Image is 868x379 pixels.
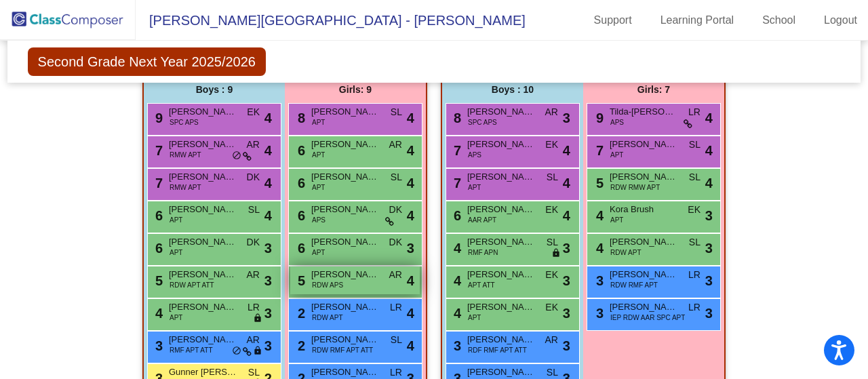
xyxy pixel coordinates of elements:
span: 4 [264,205,272,226]
a: Learning Portal [650,9,745,31]
a: Support [583,9,643,31]
span: 6 [152,208,163,223]
span: 4 [407,173,414,193]
span: APT ATT [468,280,495,290]
span: SL [391,333,402,347]
span: APS [468,150,481,160]
span: 7 [593,143,604,158]
span: [PERSON_NAME] [169,170,237,184]
span: 4 [450,306,461,321]
span: [PERSON_NAME] [169,105,237,119]
span: 4 [593,241,604,256]
span: Second Grade Next Year 2025/2026 [28,47,266,76]
span: 3 [563,238,570,258]
span: [PERSON_NAME][GEOGRAPHIC_DATA] - [PERSON_NAME] [136,9,526,31]
span: APT [312,247,325,258]
span: lock [551,248,561,259]
span: 4 [593,208,604,223]
span: [PERSON_NAME] [311,235,379,249]
span: LR [688,105,701,119]
span: 4 [407,336,414,356]
span: APT [312,150,325,160]
span: SL [391,170,402,184]
span: 6 [294,241,305,256]
span: EK [545,300,558,315]
span: DK [389,235,402,250]
div: Boys : 10 [442,76,583,103]
span: RMW APT [170,182,201,193]
span: [PERSON_NAME] [610,170,677,184]
span: [PERSON_NAME] [169,235,237,249]
span: 3 [593,273,604,288]
span: [PERSON_NAME] [169,268,237,281]
span: [PERSON_NAME] [311,105,379,119]
span: 6 [450,208,461,223]
span: do_not_disturb_alt [232,151,241,161]
span: RMW APT [170,150,201,160]
span: RDW RMF APT [610,280,658,290]
span: APT [468,182,481,193]
span: AAR APT [468,215,496,225]
span: APT [610,150,623,160]
span: APT [468,313,481,323]
span: 3 [705,271,713,291]
span: 7 [152,143,163,158]
span: AR [545,105,558,119]
span: do_not_disturb_alt [232,346,241,357]
span: [PERSON_NAME] [610,268,677,281]
span: 3 [593,306,604,321]
span: RDW APT ATT [170,280,214,290]
span: [PERSON_NAME] [311,365,379,379]
span: 4 [264,108,272,128]
span: [PERSON_NAME] [467,365,535,379]
span: [PERSON_NAME] [169,138,237,151]
span: 5 [152,273,163,288]
span: 7 [450,143,461,158]
span: 3 [450,338,461,353]
span: 4 [563,205,570,226]
span: [PERSON_NAME] [467,235,535,249]
span: 6 [294,208,305,223]
span: SPC APS [468,117,497,127]
span: [PERSON_NAME] [467,105,535,119]
span: Tilda-[PERSON_NAME] [610,105,677,119]
span: LR [390,300,402,315]
span: lock [253,313,262,324]
span: 4 [705,140,713,161]
span: 4 [705,108,713,128]
span: 4 [407,271,414,291]
span: APS [610,117,624,127]
span: 6 [152,241,163,256]
span: [PERSON_NAME] [311,333,379,346]
span: DK [389,203,402,217]
span: AR [247,138,260,152]
span: [PERSON_NAME] [311,203,379,216]
span: [PERSON_NAME] [467,333,535,346]
span: 3 [705,303,713,323]
span: 6 [294,143,305,158]
span: RDW APT [312,313,343,323]
span: 4 [407,108,414,128]
span: SL [689,235,701,250]
span: 3 [407,238,414,258]
span: EK [545,138,558,152]
span: 4 [152,306,163,321]
div: Girls: 7 [583,76,724,103]
span: SL [547,235,558,250]
span: [PERSON_NAME] [610,235,677,249]
span: [PERSON_NAME] [169,333,237,346]
span: Gunner [PERSON_NAME] [169,365,237,379]
span: 4 [563,173,570,193]
span: 7 [450,176,461,191]
span: 3 [563,303,570,323]
span: 4 [563,140,570,161]
span: EK [545,203,558,217]
span: AR [247,268,260,282]
span: 3 [264,238,272,258]
span: AR [389,268,402,282]
span: 3 [563,271,570,291]
span: 4 [407,140,414,161]
span: DK [247,170,260,184]
span: [PERSON_NAME] [311,170,379,184]
span: [PERSON_NAME] [467,300,535,314]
